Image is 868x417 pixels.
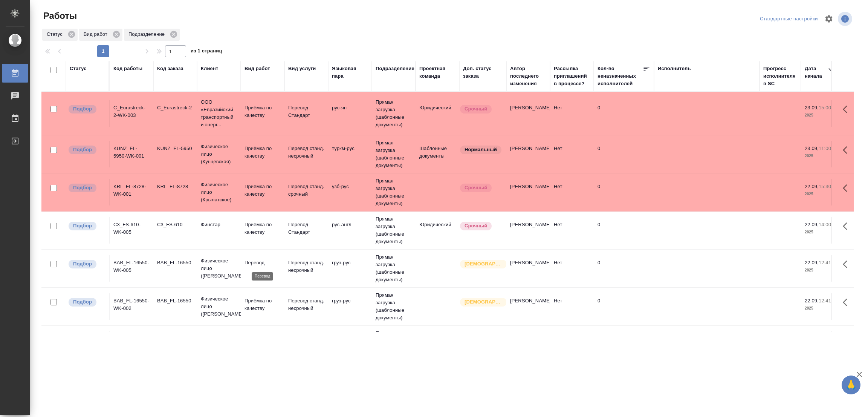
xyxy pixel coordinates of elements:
td: 0 [594,141,654,167]
p: Перевод Стандарт [288,221,324,236]
p: Подбор [73,184,92,192]
td: 0 [594,293,654,320]
span: Настроить таблицу [820,10,838,28]
div: BAB_FL-16550 [157,259,193,267]
button: 🙏 [842,376,860,394]
div: Доп. статус заказа [463,65,503,80]
p: Перевод [245,259,281,267]
p: Перевод станд. несрочный [288,145,324,160]
p: Перевод станд. несрочный [288,297,324,312]
p: 23.09, [805,146,819,151]
p: 22.09, [805,222,819,227]
p: Финстар [201,221,237,228]
div: Можно подбирать исполнителей [68,183,105,193]
div: Можно подбирать исполнителей [68,145,105,155]
p: 22.09, [805,184,819,189]
p: 2025 [805,267,835,274]
td: Прямая загрузка (шаблонные документы) [372,326,416,363]
p: Перевод Стандарт [288,104,324,119]
p: Подразделение [128,31,167,38]
div: Можно подбирать исполнителей [68,297,105,307]
button: Здесь прячутся важные кнопки [838,179,856,197]
td: Нет [550,331,594,358]
div: Можно подбирать исполнителей [68,221,105,231]
div: Код заказа [157,65,183,72]
td: тур-рус [328,331,372,358]
td: Шаблонные документы [416,141,459,167]
p: [DEMOGRAPHIC_DATA] [465,298,502,306]
td: Юридический [416,217,459,244]
div: split button [758,13,820,25]
button: Здесь прячутся важные кнопки [838,100,856,118]
p: Физическое лицо ([PERSON_NAME]) [201,295,237,318]
td: Прямая загрузка (шаблонные документы) [372,95,416,132]
div: Вид услуги [288,65,316,72]
td: C3_FS-610-WK-005 [110,217,153,244]
td: 0 [594,255,654,282]
td: [PERSON_NAME] [506,141,550,167]
td: Прямая загрузка (шаблонные документы) [372,173,416,211]
span: из 1 страниц [191,46,222,57]
div: Дата начала [805,65,827,80]
div: Подразделение [376,65,414,72]
p: Вид работ [84,31,110,38]
td: груз-рус [328,255,372,282]
p: Подбор [73,298,92,306]
p: Статус [47,31,65,38]
p: 14:00 [819,222,831,227]
p: 15:00 [819,105,831,110]
div: Можно подбирать исполнителей [68,259,105,269]
button: Здесь прячутся важные кнопки [838,217,856,235]
div: Прогресс исполнителя в SC [763,65,797,87]
td: груз-рус [328,293,372,320]
td: 0 [594,217,654,244]
td: 0 [594,179,654,205]
p: Перевод станд. несрочный [288,259,324,274]
p: Приёмка по качеству [245,221,281,236]
p: 15:30 [819,184,831,189]
div: Можно подбирать исполнителей [68,104,105,114]
div: Кол-во неназначенных исполнителей [598,65,643,87]
p: 2025 [805,305,835,312]
p: Физическое лицо (Крылатское) [201,181,237,204]
div: KUNZ_FL-5950 [157,145,193,152]
td: рус-англ [328,217,372,244]
td: C_Kept-2459-WK-003 [110,331,153,358]
div: C3_FS-610 [157,221,193,228]
p: Подбор [73,260,92,268]
td: BAB_FL-16550-WK-002 [110,293,153,320]
td: 0 [594,331,654,358]
div: Код работы [113,65,142,72]
td: узб-рус [328,179,372,205]
p: Перевод станд. срочный [288,183,324,198]
span: Посмотреть информацию [838,12,854,26]
td: C_Eurastreck-2-WK-003 [110,100,153,127]
td: [PERSON_NAME] [506,255,550,282]
p: 12:41 [819,298,831,304]
p: Физическое лицо ([PERSON_NAME]) [201,257,237,280]
td: KUNZ_FL-5950-WK-001 [110,141,153,167]
div: BAB_FL-16550 [157,297,193,305]
td: Прямая загрузка (шаблонные документы) [372,212,416,249]
td: Юридический [416,100,459,127]
td: Прямая загрузка (шаблонные документы) [372,250,416,287]
td: Прямая загрузка (шаблонные документы) [372,288,416,325]
p: 2025 [805,190,835,198]
p: 12:41 [819,260,831,265]
div: C_Eurastreck-2 [157,104,193,112]
div: Вид работ [245,65,270,72]
p: Приёмка по качеству [245,183,281,198]
td: Прямая загрузка (шаблонные документы) [372,135,416,173]
div: Языковая пара [332,65,368,80]
div: KRL_FL-8728 [157,183,193,190]
td: KRL_FL-8728-WK-001 [110,179,153,205]
span: 🙏 [845,377,857,393]
button: Здесь прячутся важные кнопки [838,293,856,311]
td: Нет [550,293,594,320]
p: 22.09, [805,298,819,304]
td: [PERSON_NAME] [506,293,550,320]
td: Нет [550,179,594,205]
td: Нет [550,217,594,244]
p: Нормальный [465,146,497,153]
div: Рассылка приглашений в процессе? [554,65,590,87]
